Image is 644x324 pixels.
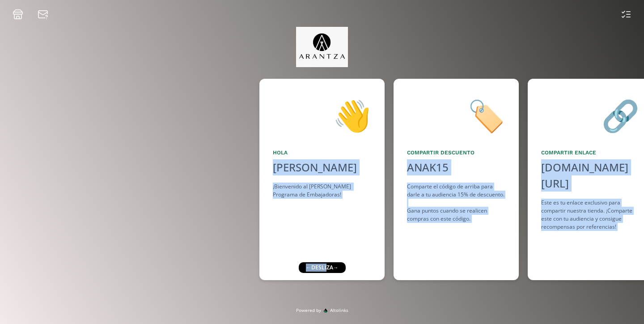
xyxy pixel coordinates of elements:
[273,92,371,138] div: 👋
[330,307,348,314] span: Altolinks
[541,199,640,231] div: Este es tu enlace exclusivo para compartir nuestra tienda. ¡Comparte este con tu audiencia y cons...
[407,183,505,223] div: Comparte el código de arriba para darle a tu audiencia 15% de descuento. Gana puntos cuando se re...
[541,149,640,157] div: Compartir Enlace
[323,308,328,313] img: favicon-32x32.png
[296,27,348,67] img: jpq5Bx5xx2a5
[407,92,505,138] div: 🏷️
[273,183,371,199] div: ¡Bienvenido al [PERSON_NAME] Programa de Embajadoras!
[407,159,449,175] div: ANAK15
[273,159,371,175] div: [PERSON_NAME]
[273,149,371,157] div: Hola
[541,92,640,138] div: 🔗
[298,262,345,273] div: ← desliza →
[541,159,640,192] div: [DOMAIN_NAME][URL]
[296,307,321,314] span: Powered by
[407,149,505,157] div: Compartir Descuento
